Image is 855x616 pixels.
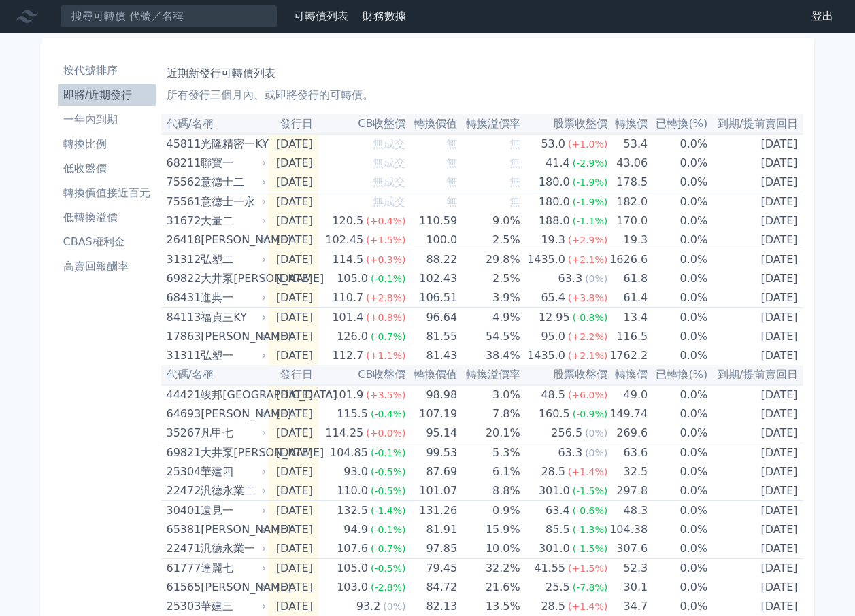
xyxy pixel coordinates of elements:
[538,135,568,154] div: 53.0
[585,273,607,284] span: (0%)
[405,424,457,443] td: 95.14
[568,235,607,245] span: (+2.9%)
[568,331,607,342] span: (+2.2%)
[201,424,263,443] div: 凡甲七
[538,327,568,346] div: 95.0
[707,154,803,173] td: [DATE]
[648,269,707,288] td: 0.0%
[648,424,707,443] td: 0.0%
[58,60,156,82] a: 按代號排序
[334,539,371,558] div: 107.6
[707,481,803,501] td: [DATE]
[371,447,406,458] span: (-0.1%)
[268,346,318,365] td: [DATE]
[457,559,520,579] td: 32.2%
[648,481,707,501] td: 0.0%
[58,84,156,106] a: 即將/近期發行
[556,269,586,288] div: 63.3
[607,192,648,212] td: 182.0
[405,269,457,288] td: 102.43
[201,230,263,250] div: [PERSON_NAME]
[405,230,457,250] td: 100.0
[201,173,263,192] div: 意德士二
[524,346,568,365] div: 1435.0
[446,175,457,188] span: 無
[167,386,198,405] div: 44421
[167,462,198,481] div: 25304
[268,501,318,521] td: [DATE]
[167,346,198,365] div: 31311
[58,256,156,277] a: 高賣回報酬率
[58,133,156,155] a: 轉換比例
[607,462,648,481] td: 32.5
[707,539,803,559] td: [DATE]
[607,211,648,230] td: 170.0
[648,114,707,134] th: 已轉換(%)
[366,216,405,226] span: (+0.4%)
[457,501,520,521] td: 0.9%
[573,485,608,496] span: (-1.5%)
[268,424,318,443] td: [DATE]
[268,481,318,501] td: [DATE]
[405,327,457,346] td: 81.55
[58,63,156,79] li: 按代號排序
[161,365,269,385] th: 代碼/名稱
[457,250,520,270] td: 29.8%
[167,327,198,346] div: 17863
[201,269,263,288] div: 大井泵[PERSON_NAME]
[538,386,568,405] div: 48.5
[167,481,198,500] div: 22472
[607,539,648,559] td: 307.6
[707,385,803,405] td: [DATE]
[607,559,648,579] td: 52.3
[707,134,803,154] td: [DATE]
[268,211,318,230] td: [DATE]
[648,134,707,154] td: 0.0%
[201,346,263,365] div: 弘塑一
[457,211,520,230] td: 9.0%
[509,175,520,188] span: 無
[201,327,263,346] div: [PERSON_NAME]
[167,288,198,307] div: 68431
[707,288,803,308] td: [DATE]
[607,154,648,173] td: 43.06
[520,114,608,134] th: 股票收盤價
[707,269,803,288] td: [DATE]
[167,501,198,520] div: 30401
[201,308,263,327] div: 福貞三KY
[648,250,707,270] td: 0.0%
[58,112,156,128] li: 一年內到期
[334,559,371,578] div: 105.0
[371,331,406,342] span: (-0.7%)
[648,173,707,192] td: 0.0%
[538,288,568,307] div: 65.4
[268,230,318,250] td: [DATE]
[371,466,406,477] span: (-0.5%)
[536,192,573,211] div: 180.0
[457,520,520,539] td: 15.9%
[201,192,263,211] div: 意德士一永
[58,209,156,226] li: 低轉換溢價
[607,134,648,154] td: 53.4
[536,481,573,500] div: 301.0
[268,539,318,559] td: [DATE]
[607,520,648,539] td: 104.38
[201,250,263,269] div: 弘塑二
[167,65,798,82] h1: 近期新發行可轉債列表
[457,462,520,481] td: 6.1%
[707,424,803,443] td: [DATE]
[363,10,406,22] a: 財務數據
[707,520,803,539] td: [DATE]
[322,424,366,443] div: 114.25
[373,137,405,150] span: 無成交
[268,154,318,173] td: [DATE]
[201,520,263,539] div: [PERSON_NAME]
[520,365,608,385] th: 股票收盤價
[648,405,707,424] td: 0.0%
[201,405,263,424] div: [PERSON_NAME]
[167,87,798,103] p: 所有發行三個月內、或即將發行的可轉債。
[536,539,573,558] div: 301.0
[334,481,371,500] div: 110.0
[568,350,607,361] span: (+2.1%)
[329,308,366,327] div: 101.4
